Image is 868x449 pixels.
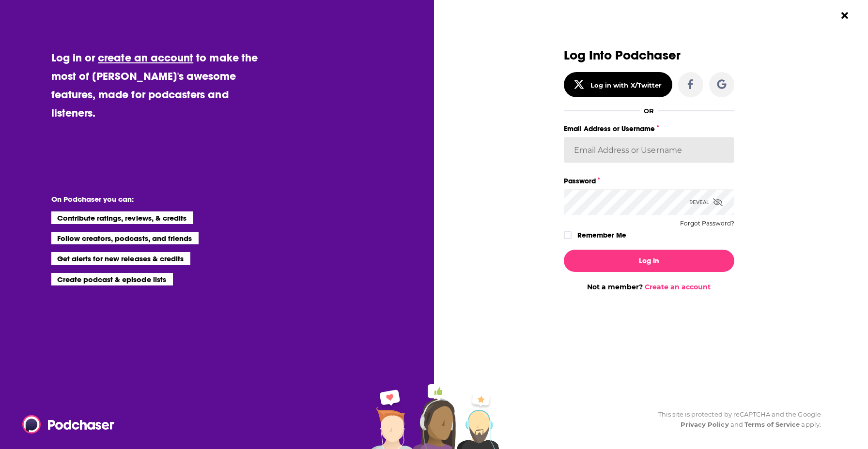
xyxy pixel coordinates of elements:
[564,175,734,187] label: Password
[681,420,729,428] a: Privacy Policy
[689,189,723,215] div: Reveal
[651,409,821,430] div: This site is protected by reCAPTCHA and the Google and apply.
[51,273,173,285] li: Create podcast & episode lists
[564,250,734,272] button: Log In
[51,232,199,244] li: Follow creators, podcasts, and friends
[564,72,672,97] button: Log in with X/Twitter
[577,229,626,241] label: Remember Me
[98,51,193,64] a: create an account
[51,252,190,265] li: Get alerts for new releases & credits
[744,420,800,428] a: Terms of Service
[564,48,734,62] h3: Log Into Podchaser
[22,415,108,434] a: Podchaser - Follow, Share and Rate Podcasts
[564,122,734,135] label: Email Address or Username
[51,211,194,224] li: Contribute ratings, reviews, & credits
[644,107,654,115] div: OR
[645,283,711,291] a: Create an account
[680,220,734,227] button: Forgot Password?
[22,415,115,434] img: Podchaser - Follow, Share and Rate Podcasts
[836,6,854,25] button: Close Button
[51,195,245,204] li: On Podchaser you can:
[590,81,662,89] div: Log in with X/Twitter
[564,137,734,163] input: Email Address or Username
[564,283,734,291] div: Not a member?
